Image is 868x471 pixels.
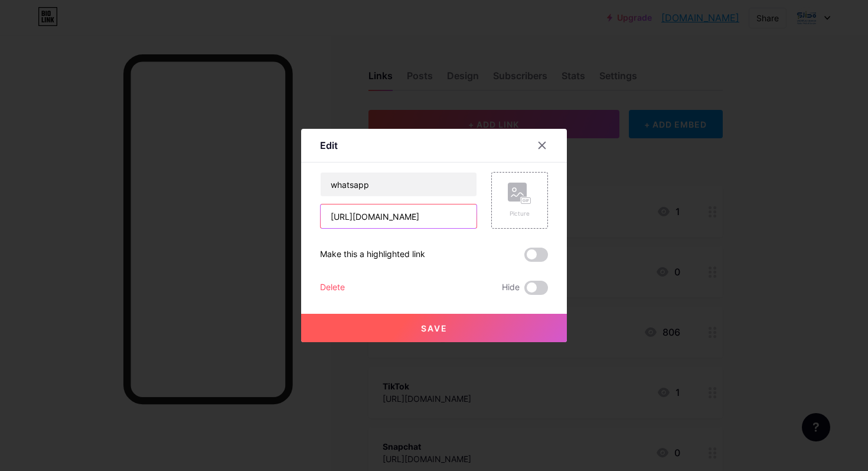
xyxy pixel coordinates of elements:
span: Hide [502,281,520,295]
input: URL [321,204,477,228]
div: Picture [508,209,531,218]
button: Save [301,314,567,342]
div: Make this a highlighted link [320,248,425,262]
div: Delete [320,281,345,295]
div: Edit [320,138,338,152]
span: Save [421,323,448,333]
input: Title [321,173,477,196]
